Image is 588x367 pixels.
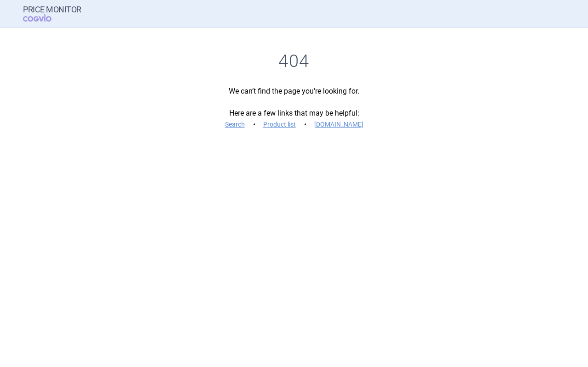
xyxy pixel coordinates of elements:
h1: 404 [23,51,565,72]
strong: Price Monitor [23,5,81,14]
a: [DOMAIN_NAME] [314,121,363,128]
a: Product list [263,121,296,128]
a: Search [225,121,245,128]
i: • [249,120,259,129]
a: Price MonitorCOGVIO [23,5,81,22]
p: We can’t find the page you’re looking for. Here are a few links that may be helpful: [23,86,565,130]
i: • [300,120,310,129]
span: COGVIO [23,14,64,22]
